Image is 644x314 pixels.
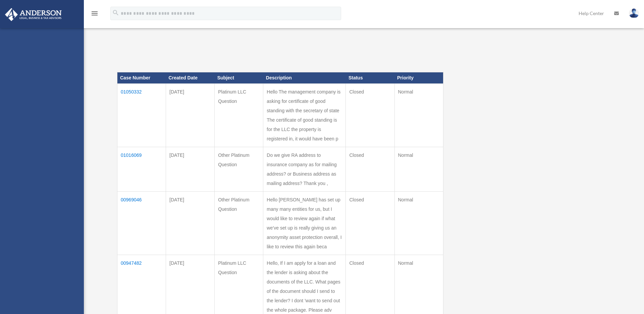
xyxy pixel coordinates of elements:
td: 00969046 [117,192,166,255]
th: Priority [394,72,443,84]
td: 01016069 [117,147,166,192]
th: Created Date [166,72,215,84]
td: [DATE] [166,147,215,192]
td: Closed [346,147,394,192]
td: Platinum LLC Question [215,84,263,147]
img: User Pic [629,8,639,18]
i: search [112,9,119,16]
td: Normal [394,192,443,255]
td: Other Platinum Question [215,192,263,255]
th: Subject [215,72,263,84]
td: [DATE] [166,192,215,255]
td: Hello [PERSON_NAME] has set up many many entities for us, but I would like to review again if wha... [263,192,346,255]
a: menu [91,12,99,17]
td: Hello The management company is asking for certificate of good standing with the secretary of sta... [263,84,346,147]
i: menu [91,9,99,17]
td: Closed [346,84,394,147]
td: [DATE] [166,84,215,147]
th: Description [263,72,346,84]
td: Closed [346,192,394,255]
td: Normal [394,147,443,192]
td: 01050332 [117,84,166,147]
th: Case Number [117,72,166,84]
img: Anderson Advisors Platinum Portal [3,8,64,21]
th: Status [346,72,394,84]
td: Do we give RA address to insurance company as for mailing address? or Business address as mailing... [263,147,346,192]
td: Other Platinum Question [215,147,263,192]
td: Normal [394,84,443,147]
